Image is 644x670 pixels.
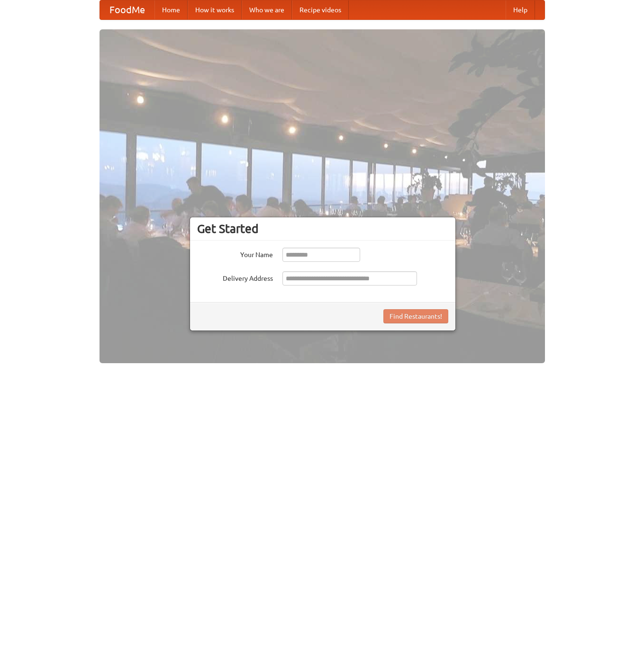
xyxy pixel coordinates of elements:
[383,309,448,323] button: Find Restaurants!
[197,271,273,283] label: Delivery Address
[154,0,188,19] a: Home
[100,0,154,19] a: FoodMe
[292,0,349,19] a: Recipe videos
[197,222,448,236] h3: Get Started
[242,0,292,19] a: Who we are
[506,0,535,19] a: Help
[188,0,242,19] a: How it works
[197,248,273,259] label: Your Name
